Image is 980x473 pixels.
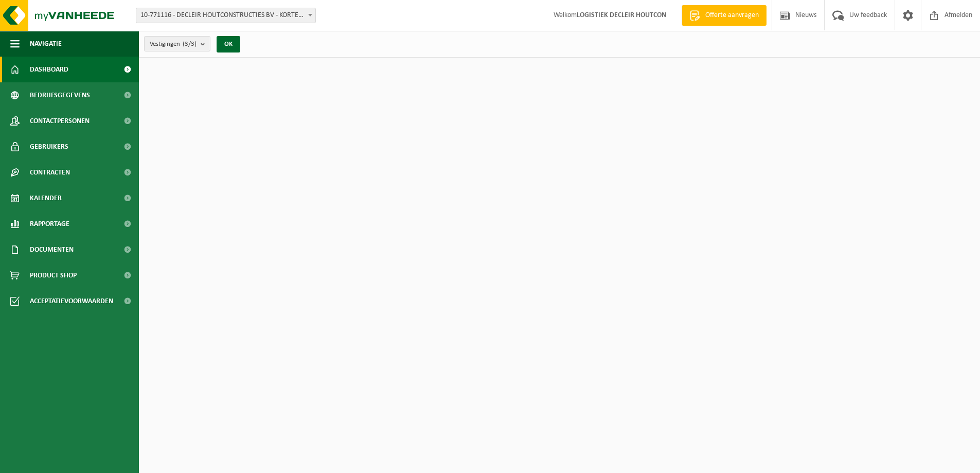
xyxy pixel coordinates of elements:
[30,237,74,262] span: Documenten
[703,10,761,21] span: Offerte aanvragen
[30,31,62,57] span: Navigatie
[136,8,316,23] span: 10-771116 - DECLEIR HOUTCONSTRUCTIES BV - KORTEMARK
[30,108,90,134] span: Contactpersonen
[577,11,666,19] strong: LOGISTIEK DECLEIR HOUTCON
[30,160,70,185] span: Contracten
[217,36,240,52] button: OK
[30,134,68,160] span: Gebruikers
[30,82,90,108] span: Bedrijfsgegevens
[136,8,315,23] span: 10-771116 - DECLEIR HOUTCONSTRUCTIES BV - KORTEMARK
[30,262,77,288] span: Product Shop
[183,41,197,47] count: (3/3)
[30,57,68,82] span: Dashboard
[30,288,113,314] span: Acceptatievoorwaarden
[682,5,767,26] a: Offerte aanvragen
[144,36,210,51] button: Vestigingen(3/3)
[30,185,62,211] span: Kalender
[150,37,197,52] span: Vestigingen
[30,211,69,237] span: Rapportage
